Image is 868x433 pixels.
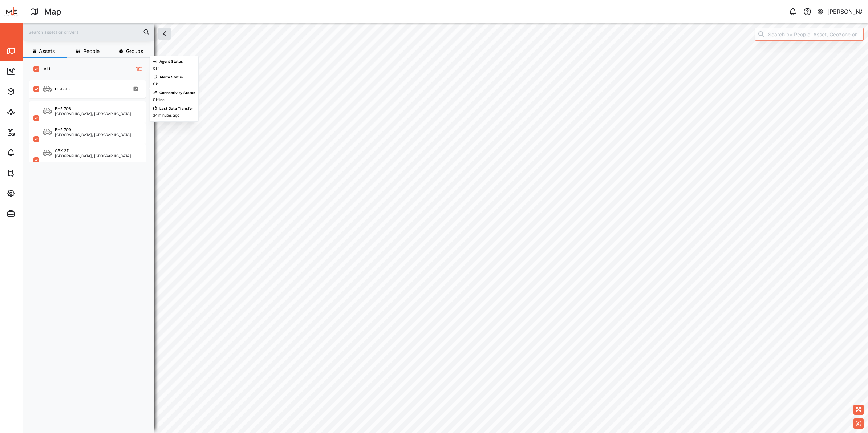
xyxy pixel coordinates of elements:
[19,47,35,55] div: Map
[55,133,131,137] div: [GEOGRAPHIC_DATA], [GEOGRAPHIC_DATA]
[28,27,150,37] input: Search assets or drivers
[19,67,52,75] div: Dashboard
[55,106,71,112] div: BHE 708
[39,66,52,72] label: ALL
[126,49,143,54] span: Groups
[39,49,55,54] span: Assets
[159,59,183,65] div: Agent Status
[153,66,159,72] div: Off
[83,49,100,54] span: People
[159,74,183,80] div: Alarm Status
[19,149,41,157] div: Alarms
[55,154,131,158] div: [GEOGRAPHIC_DATA], [GEOGRAPHIC_DATA]
[44,5,61,18] div: Map
[19,169,39,177] div: Tasks
[827,7,862,16] div: [PERSON_NAME]
[755,28,864,41] input: Search by People, Asset, Geozone or Place
[55,148,69,154] div: CBK 211
[55,127,71,133] div: BHF 709
[817,7,862,17] button: [PERSON_NAME]
[29,78,154,428] div: grid
[55,112,131,116] div: [GEOGRAPHIC_DATA], [GEOGRAPHIC_DATA]
[19,128,44,136] div: Reports
[19,189,45,197] div: Settings
[4,4,20,20] img: Main Logo
[19,108,36,116] div: Sites
[55,86,70,92] div: BEJ 813
[19,88,41,96] div: Assets
[19,210,40,218] div: Admin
